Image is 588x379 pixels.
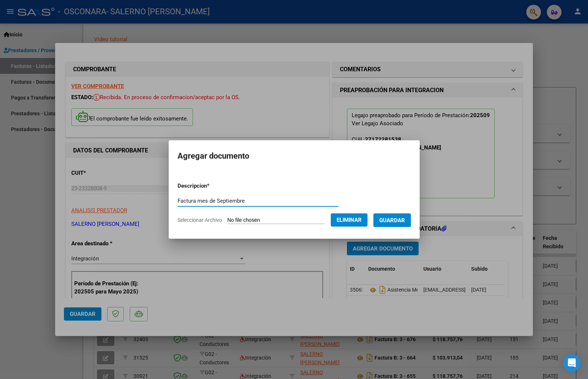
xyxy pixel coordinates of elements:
span: Seleccionar Archivo [178,217,222,223]
button: Guardar [373,213,411,227]
div: Open Intercom Messenger [563,354,581,372]
button: Eliminar [331,213,367,227]
h2: Agregar documento [178,149,411,163]
span: Guardar [379,217,405,224]
p: Descripcion [178,182,248,190]
span: Eliminar [337,217,362,223]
